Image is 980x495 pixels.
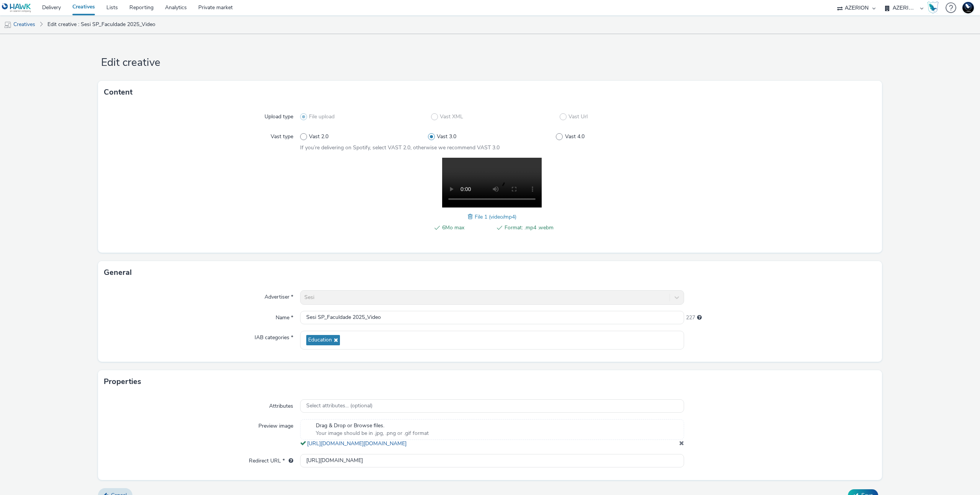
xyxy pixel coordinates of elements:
span: 6Mo max [442,223,491,232]
span: Education [308,337,332,343]
label: Attributes [266,399,296,410]
span: Format: .mp4 .webm [505,223,554,232]
img: Support Hawk [962,2,974,13]
span: File 1 (video/mp4) [475,213,516,221]
img: Hawk Academy [927,2,939,14]
label: Name * [273,311,296,322]
span: Vast 2.0 [309,133,328,140]
img: mobile [4,21,11,29]
h3: Content [104,87,132,98]
span: Vast 4.0 [565,133,585,140]
span: Vast Url [568,113,588,121]
a: Hawk Academy [927,2,942,14]
label: Upload type [261,110,296,121]
label: IAB categories * [252,331,296,341]
span: Vast XML [440,113,463,121]
img: undefined Logo [2,3,31,13]
label: Redirect URL * [246,454,296,465]
label: Preview image [255,419,296,430]
span: Your image should be in .jpg, .png or .gif format [316,430,429,437]
input: url... [300,454,684,467]
div: URL will be used as a validation URL with some SSPs and it will be the redirection URL of your cr... [285,457,293,465]
span: Drag & Drop or Browse files. [316,422,429,430]
span: 227 [686,314,695,322]
label: Vast type [268,130,296,140]
h1: Edit creative [98,56,882,70]
div: Maximum 255 characters [697,314,702,322]
input: Name [300,311,684,324]
label: Advertiser * [261,290,296,301]
a: Edit creative : Sesi SP_Faculdade 2025_Video [44,15,159,34]
h3: General [104,267,132,278]
span: Vast 3.0 [437,133,456,140]
span: If you’re delivering on Spotify, select VAST 2.0, otherwise we recommend VAST 3.0 [300,144,500,151]
a: [URL][DOMAIN_NAME][DOMAIN_NAME] [307,440,410,447]
span: File upload [309,113,335,121]
h3: Properties [104,376,141,387]
span: Select attributes... (optional) [306,403,372,409]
